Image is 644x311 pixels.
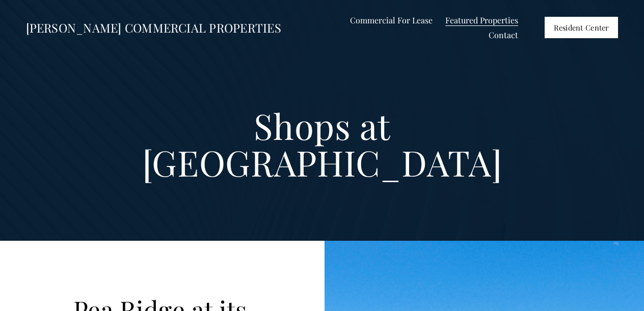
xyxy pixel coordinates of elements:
a: folder dropdown [445,13,518,27]
a: folder dropdown [350,13,433,27]
a: Resident Center [545,17,619,38]
a: [PERSON_NAME] COMMERCIAL PROPERTIES [26,19,281,36]
span: Commercial For Lease [350,14,433,27]
a: Contact [489,27,518,42]
h1: Shops at [GEOGRAPHIC_DATA] [100,107,543,180]
span: Featured Properties [445,14,518,27]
